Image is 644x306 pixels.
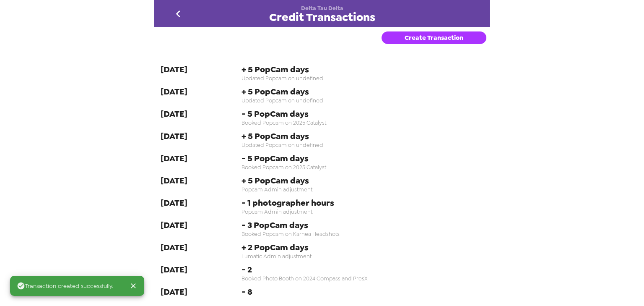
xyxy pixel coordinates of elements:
span: Booked Event Photographer on 2024 Compass and PresX [241,297,484,304]
span: - 1 photographer hours [241,197,484,208]
span: Lumatic Admin adjustment [241,253,484,260]
span: - 8 [241,286,484,297]
span: - 5 PopCam days [241,153,484,164]
span: [DATE] [161,64,187,75]
span: Delta Tau Delta [301,5,343,12]
span: [DATE] [161,86,187,97]
span: Booked Popcam on 2025 Catalyst [241,119,484,126]
span: - 5 PopCam days [241,108,484,119]
span: [DATE] [161,108,187,119]
span: [DATE] [161,286,187,297]
span: + 5 PopCam days [241,86,484,97]
span: [DATE] [161,153,187,164]
span: Popcam Admin adjustment [241,208,484,215]
span: Popcam Admin adjustment [241,186,484,193]
span: + 5 PopCam days [241,175,484,186]
button: Close [126,278,141,293]
span: + 5 PopCam days [241,64,484,75]
span: Updated Popcam on undefined [241,97,484,104]
span: + 2 PopCam days [241,242,484,253]
span: [DATE] [161,264,187,275]
button: Create Transaction [382,31,486,44]
span: Updated Popcam on undefined [241,141,484,149]
span: Booked Popcam on 2025 Catalyst [241,164,484,171]
span: [DATE] [161,131,187,141]
span: Booked Popcam on Karnea Headshots [241,230,484,238]
span: [DATE] [161,220,187,230]
span: [DATE] [161,175,187,186]
span: - 2 [241,264,484,275]
span: Booked Photo Booth on 2024 Compass and PresX [241,275,484,282]
span: Credit Transactions [269,12,375,23]
span: [DATE] [161,197,187,208]
span: [DATE] [161,242,187,253]
span: Updated Popcam on undefined [241,75,484,82]
span: + 5 PopCam days [241,131,484,141]
span: - 3 PopCam days [241,220,484,230]
span: Transaction created successfully. [17,282,113,290]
